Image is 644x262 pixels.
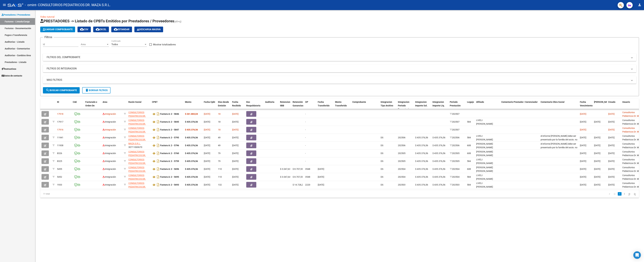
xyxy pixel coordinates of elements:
mat-expansion-panel-header: MAS FILTROS [43,76,636,84]
i: Descargar documento [156,159,160,164]
mat-icon: cloud_download [96,27,99,31]
span: Integración [103,121,116,123]
span: [DATE] [594,176,600,178]
span: [DATE] [204,121,210,123]
span: Integración [103,113,116,115]
span: CSV [80,28,88,31]
span: Buscar Comprobante [46,89,77,92]
a: 1 [618,192,622,196]
div: 608 [467,152,471,155]
span: [DATE] [580,128,586,131]
span: [DATE] [580,152,586,155]
span: Integración [103,160,116,162]
strong: $ 435.376,56 [185,152,198,155]
datatable-header-cell: Creado [607,99,621,113]
span: Integración [103,144,116,147]
span: [DATE] [318,176,324,178]
span: [DATE] [318,168,324,170]
span: $ 3.047,63 [280,168,290,170]
span: - [305,152,306,155]
span: 202507 [450,113,460,115]
a: 2 [622,192,626,196]
span: Razón Social [128,101,141,103]
datatable-header-cell: Monto [184,99,203,113]
span: CONSULTORIOS PEDIATRICOS DR. MAZA S.R.L. [128,158,146,168]
strong: Factura A: 2 - 5845 [160,121,179,123]
datatable-header-cell: Retención Ganancias [291,99,304,113]
span: Consultorios Pediatricos Dr. Maza SRL [622,111,642,121]
i: Descargar documento [156,174,160,179]
span: [DATE] [204,168,210,170]
span: DS [381,152,383,155]
div: LIVELI [PERSON_NAME] [PERSON_NAME] 23525898539 [476,118,499,133]
datatable-header-cell: ID [56,99,72,113]
span: $ 435.376,56 [432,152,445,155]
span: Facturado x Orden De [85,101,97,107]
span: DS [381,176,383,178]
span: [DATE] [608,168,615,170]
span: 5452 [57,176,62,178]
span: Integración [103,168,116,170]
span: 202505 [398,152,405,155]
span: [DATE] [580,113,586,115]
span: [DATE] [608,160,615,162]
span: Cargar Comprobante [43,28,73,31]
span: (alt+q) [174,20,182,23]
datatable-header-cell: OP [304,99,316,113]
li: page 2 [622,191,627,197]
span: Consultorios Pediatricos Dr. Maza SRL [622,127,642,137]
span: 3548 [305,168,310,170]
span: [DATE] [580,168,586,170]
span: Mostrar totalizadores [153,43,176,46]
span: Integracion Importe Liq. [432,101,445,107]
span: - [305,144,306,147]
span: ID [57,101,59,103]
strong: $ 261.883,04 [185,113,198,115]
span: 11938 [57,144,63,147]
span: [DATE] [204,176,210,178]
span: Retencion IIBB [280,101,290,107]
div: 30711069670 [128,150,149,157]
span: - [305,136,306,139]
span: [DATE] [580,144,586,147]
datatable-header-cell: Fecha Transferido [316,99,334,113]
datatable-header-cell: Fecha Confimado [593,99,607,113]
span: 202506 [450,144,460,147]
strong: Factura A: 2 - 5759 [160,160,179,163]
span: Monto Transferido [335,101,347,107]
span: - CONSULTORIOS PEDIATRICOS DR. MAZA S.R.L. [36,2,111,8]
span: Comprobante [352,101,366,103]
datatable-header-cell: Area [101,99,123,113]
datatable-header-cell: Días desde Emisión [217,99,231,113]
span: CONSULTORIOS PEDIATRICOS DR. MAZA S.R.L. [128,119,146,129]
span: [DATE] [232,144,239,147]
span: CONSULTORIOS PEDIATRICOS DR. MAZA S.R.L. [128,150,146,160]
a: Video tutorial [40,15,55,18]
span: Integracion Importe Sol. [415,101,427,107]
span: [DATE] [608,144,615,147]
mat-icon: menu [3,3,6,7]
span: 5455 [57,168,62,170]
span: [DATE] [204,113,210,115]
span: 8325 [57,160,62,162]
span: 202507 [450,128,460,131]
div: [PERSON_NAME] [PERSON_NAME] 27552995991 [476,150,499,161]
datatable-header-cell: Integracion Periodo Presentacion [397,99,414,113]
span: 17917 [57,121,63,123]
div: LIVELI [PERSON_NAME] [PERSON_NAME] 23525898539 [476,174,499,188]
div: 30711069670 [128,166,149,172]
span: Consultorios Pediatricos Dr. Maza SRL [622,150,642,160]
span: Fecha Transferido [318,101,330,107]
span: 17918 [57,113,63,115]
span: 202506 [450,136,460,139]
button: Estandar [111,27,132,32]
span: el informe [PERSON_NAME] debe ser presentado por la familia del socio. no se gestiona desde integ... [541,143,577,152]
span: Integración [103,136,116,139]
span: Consultorios Pediatricos Dr. Maza SRL [622,143,642,152]
span: Auditoria [265,101,274,103]
span: [DATE] [594,152,600,155]
strong: Factura A: 2 - 5760 [160,152,179,155]
i: Descargar documento [156,127,160,132]
span: [DATE] [580,176,586,178]
span: [DATE] [594,168,600,170]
